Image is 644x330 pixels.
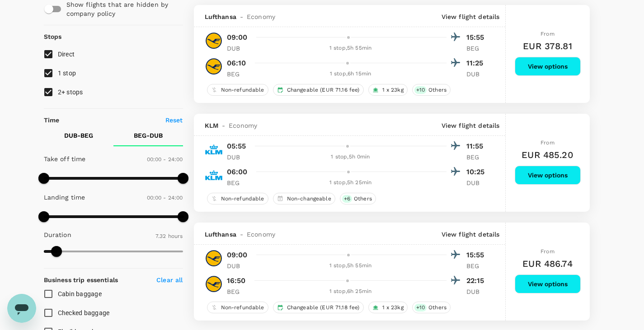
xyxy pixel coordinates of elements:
p: 22:15 [466,275,489,286]
span: 2+ stops [58,88,83,96]
p: Duration [44,230,71,239]
span: Non-refundable [217,195,268,203]
div: 1 stop , 5h 0min [255,153,447,162]
p: DUB [466,178,489,187]
span: Others [350,195,376,203]
span: Non-refundable [217,86,268,94]
p: BEG [466,153,489,162]
span: Changeable (EUR 71.18 fee) [283,304,363,311]
p: 11:55 [466,141,489,152]
div: Non-refundable [207,84,268,96]
span: From [541,248,555,255]
strong: Stops [44,33,62,40]
p: 09:00 [227,250,248,260]
img: KL [205,140,223,158]
span: 1 x 23kg [379,304,407,311]
strong: Business trip essentials [44,276,118,284]
span: 1 x 23kg [379,86,407,94]
img: LH [205,275,223,293]
img: LH [205,249,223,267]
div: Changeable (EUR 71.16 fee) [273,84,364,96]
span: + 10 [414,304,427,311]
div: 1 x 23kg [368,84,408,96]
p: Reset [165,116,183,125]
div: Changeable (EUR 71.18 fee) [273,302,364,313]
p: 09:00 [227,32,248,43]
img: KL [205,166,223,184]
span: + 6 [342,195,352,203]
p: Landing time [44,193,85,202]
span: Economy [229,121,257,130]
span: - [236,230,247,239]
h6: EUR 485.20 [522,148,573,162]
button: View options [515,57,581,76]
p: DUB [466,70,489,79]
p: 06:00 [227,167,248,177]
p: 05:55 [227,141,246,152]
p: Time [44,116,60,125]
p: BEG [227,287,249,296]
p: 06:10 [227,58,246,69]
div: 1 stop , 6h 25min [255,287,447,296]
p: Clear all [156,275,183,284]
div: +10Others [412,84,451,96]
p: Take off time [44,154,86,163]
div: Non-changeable [273,193,335,205]
div: Non-refundable [207,302,268,313]
div: 1 stop , 6h 15min [255,70,447,79]
span: Non-refundable [217,304,268,311]
span: Lufthansa [205,12,236,21]
span: Lufthansa [205,230,236,239]
div: Non-refundable [207,193,268,205]
div: 1 stop , 5h 25min [255,178,447,187]
p: 11:25 [466,58,489,69]
h6: EUR 486.74 [522,256,573,271]
span: 7.32 hours [155,233,183,239]
span: Others [425,304,450,311]
p: BEG [227,178,249,187]
span: 00:00 - 24:00 [147,195,183,201]
div: 1 stop , 5h 55min [255,261,447,270]
p: DUB - BEG [64,131,93,140]
p: BEG [466,44,489,53]
div: +10Others [412,302,451,313]
h6: EUR 378.81 [523,39,572,53]
p: BEG - DUB [134,131,163,140]
span: KLM [205,121,218,130]
button: View options [515,274,581,293]
span: - [218,121,229,130]
p: DUB [227,153,249,162]
div: +6Others [340,193,376,205]
span: Economy [247,12,275,21]
p: DUB [466,287,489,296]
span: 1 stop [58,70,76,77]
p: View flight details [442,121,500,130]
p: BEG [227,70,249,79]
span: 00:00 - 24:00 [147,156,183,163]
span: - [236,12,247,21]
p: 15:55 [466,32,489,43]
button: View options [515,166,581,185]
p: 10:25 [466,167,489,177]
span: Checked baggage [58,309,110,316]
span: Non-changeable [283,195,335,203]
div: 1 x 23kg [368,302,408,313]
p: View flight details [442,230,500,239]
img: LH [205,32,223,50]
div: 1 stop , 5h 55min [255,44,447,53]
p: 15:55 [466,250,489,260]
p: 16:50 [227,275,246,286]
p: DUB [227,44,249,53]
span: + 10 [414,86,427,94]
p: DUB [227,261,249,270]
span: Direct [58,51,75,58]
span: From [541,139,555,146]
span: Cabin baggage [58,290,102,297]
img: LH [205,57,223,75]
p: BEG [466,261,489,270]
span: Others [425,86,450,94]
span: From [541,31,555,37]
span: Changeable (EUR 71.16 fee) [283,86,363,94]
p: View flight details [442,12,500,21]
span: Economy [247,230,275,239]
